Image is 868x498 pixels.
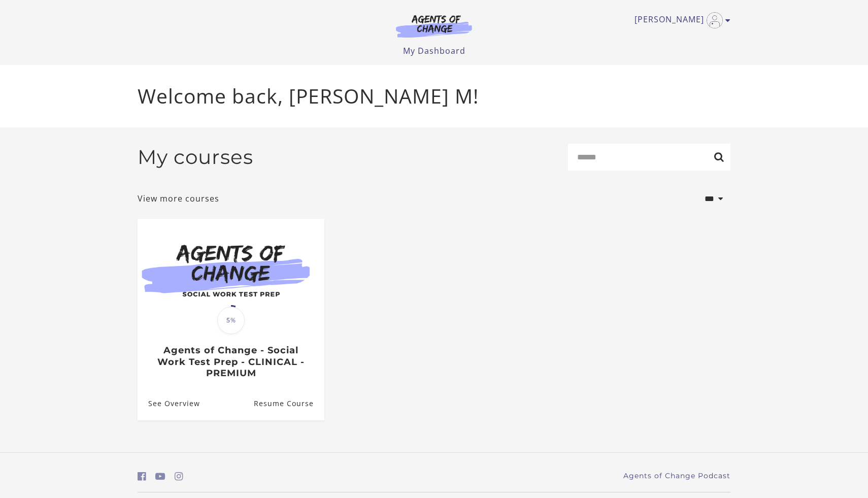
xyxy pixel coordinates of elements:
a: https://www.instagram.com/agentsofchangeprep/ (Open in a new window) [175,469,183,484]
i: https://www.facebook.com/groups/aswbtestprep (Open in a new window) [138,472,146,481]
h3: Agents of Change - Social Work Test Prep - CLINICAL - PREMIUM [148,345,313,379]
i: https://www.instagram.com/agentsofchangeprep/ (Open in a new window) [175,472,183,481]
a: Agents of Change Podcast [623,471,730,481]
p: Welcome back, [PERSON_NAME] M! [138,81,730,111]
a: Agents of Change - Social Work Test Prep - CLINICAL - PREMIUM: See Overview [138,387,200,420]
a: Agents of Change - Social Work Test Prep - CLINICAL - PREMIUM: Resume Course [254,387,324,420]
a: My Dashboard [403,45,465,56]
h2: My courses [138,145,253,169]
span: 5% [217,307,245,334]
img: Agents of Change Logo [385,14,483,38]
a: https://www.youtube.com/c/AgentsofChangeTestPrepbyMeaganMitchell (Open in a new window) [155,469,165,484]
a: https://www.facebook.com/groups/aswbtestprep (Open in a new window) [138,469,146,484]
i: https://www.youtube.com/c/AgentsofChangeTestPrepbyMeaganMitchell (Open in a new window) [155,472,165,481]
a: Toggle menu [635,12,725,28]
a: View more courses [138,192,219,205]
